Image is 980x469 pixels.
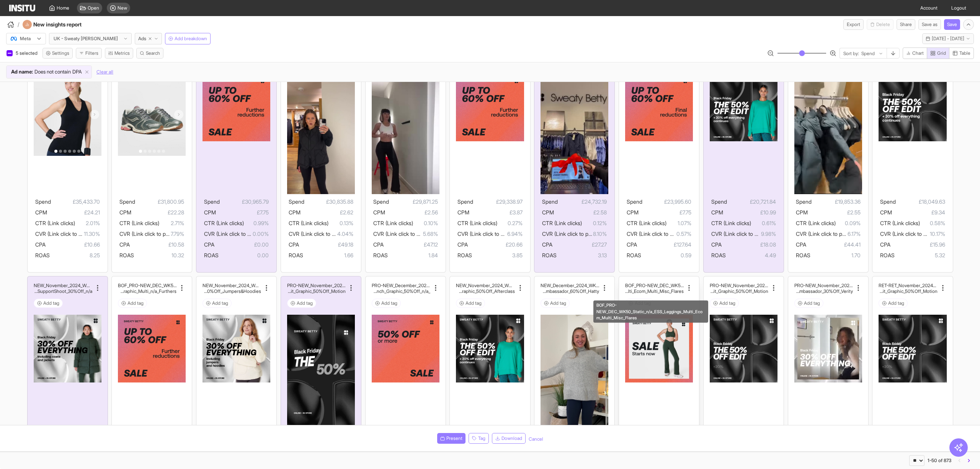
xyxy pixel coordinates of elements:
[879,283,937,288] h2: RET-RET_November_2024_WK48_GIF_7"_BlackFri
[337,229,353,239] span: 4.04%
[492,433,526,444] button: Download
[796,220,836,226] span: CTR (Link clicks)
[888,300,904,306] span: Add tag
[171,229,184,239] span: 7.79%
[131,208,184,217] span: £22.28
[472,251,522,260] span: 3.85
[880,241,890,248] span: CPA
[666,219,691,228] span: 1.07%
[34,299,63,308] button: Add tag
[507,229,523,239] span: 6.94%
[676,229,691,239] span: 0.57%
[303,251,353,260] span: 1.66
[932,36,964,42] span: [DATE] - [DATE]
[542,198,558,205] span: Spend
[542,241,552,248] span: CPA
[727,197,776,206] span: £20,721.84
[11,68,33,76] span: Ad name :
[204,230,271,237] span: CVR (Link click to purchase)
[796,230,863,237] span: CVR (Link click to purchase)
[289,241,299,248] span: CPA
[35,241,46,248] span: CPA
[895,251,945,260] span: 5.32
[46,240,100,249] span: £10.66
[16,50,39,56] span: 5 selected
[625,288,684,294] h2: eggings_Multi_Ecom_Multi_Misc_Flares
[582,219,607,228] span: 0.12%
[52,50,69,56] span: Settings
[244,219,269,228] span: 0.99%
[456,288,514,294] h2: y_Multi_50%OffEdit_Graphic_50%Off_Afterclass
[287,283,346,288] h2: PRO-NEW_November_2024_WK48_GIF_7"_BlackFri
[214,240,269,249] span: £0.00
[34,283,92,294] div: NEW_November_2024_WK47_Static_n/a_BlackFriday_Multi_Outerwear_SupportShoot_30%Off_n/a
[118,283,176,294] div: BOF_PRO-NEW_DEC_WK50_Static_n/a_ESS_Multi_Multi_Graphic_Multi_n/a_Furthers
[928,458,951,464] div: 1-50 of 873
[808,208,861,217] span: £2.55
[880,209,892,216] span: CPM
[641,251,691,260] span: 0.59
[72,68,82,76] span: DPA
[384,240,438,249] span: £47.12
[373,220,413,226] span: CTR (Link clicks)
[9,5,35,11] img: Logo
[146,50,160,56] span: Search
[627,252,641,258] span: ROAS
[896,197,945,206] span: £18,049.63
[6,20,20,29] button: /
[627,209,639,216] span: CPM
[289,198,304,205] span: Spend
[34,68,71,76] span: Does not contain
[204,241,214,248] span: CPA
[542,252,557,258] span: ROAS
[903,47,927,59] button: Chart
[138,36,146,42] span: Ads
[473,197,522,206] span: £29,338.97
[381,300,397,306] span: Add tag
[456,283,514,288] h2: NEW_November_2024_WK48_Static_n/a_BlackFrida
[457,198,473,205] span: Spend
[7,66,91,78] div: Ad name:Does not containDPA
[711,220,751,226] span: CTR (Link clicks)
[710,288,768,294] h2: day_Multi_50%OffEdit_Graphic_50%Off_Motion
[890,240,945,249] span: £15.96
[119,241,130,248] span: CPA
[57,5,69,11] span: Home
[723,208,776,217] span: £10.99
[33,21,102,28] h4: New insights report
[920,219,945,228] span: 0.58%
[912,50,924,56] span: Chart
[879,288,937,294] h2: day_Multi_50%OffEdit_Graphic_50%Off_Motion
[542,220,582,226] span: CTR (Link clicks)
[119,220,159,226] span: CTR (Link clicks)
[627,198,642,205] span: Spend
[711,230,778,237] span: CVR (Link click to purchase)
[437,433,465,444] button: Present
[287,288,346,294] h2: day_Multi_50%OffEdit_Graphic_50%Off_Motion
[88,5,99,11] span: Open
[372,283,430,288] h2: PRO-NEW_December_2024_WK50_Static_n/a
[130,240,184,249] span: £10.58
[423,229,438,239] span: 5.68%
[175,36,207,42] span: Add breakdown
[84,229,100,239] span: 11.30%
[34,283,92,288] h2: NEW_November_2024_WK47_Static_n/a_BlackFrid
[385,208,438,217] span: £2.56
[867,19,893,30] span: You cannot delete a preset report.
[465,300,482,306] span: Add tag
[711,241,722,248] span: CPA
[389,197,438,206] span: £29,871.25
[119,209,131,216] span: CPM
[216,208,269,217] span: £7.75
[43,300,59,306] span: Add tag
[761,229,776,239] span: 9.98%
[469,208,522,217] span: £3.87
[204,198,220,205] span: Spend
[203,299,232,308] button: Add tag
[119,252,134,258] span: ROAS
[710,299,739,308] button: Add tag
[373,252,388,258] span: ROAS
[457,209,469,216] span: CPM
[627,230,694,237] span: CVR (Link click to purchase)
[879,299,908,308] button: Add tag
